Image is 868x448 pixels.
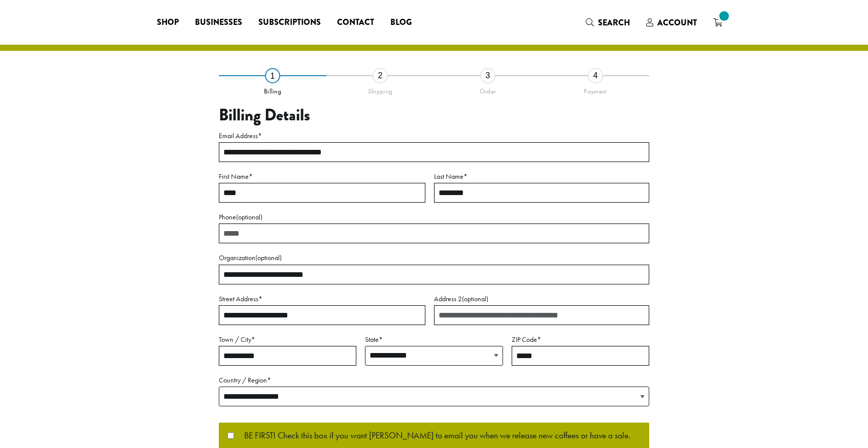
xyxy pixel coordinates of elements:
[480,68,495,83] div: 3
[219,251,649,264] label: Organization
[657,17,697,28] span: Account
[382,14,420,30] a: Blog
[219,170,425,183] label: First Name
[219,83,326,95] div: Billing
[265,68,280,83] div: 1
[542,83,649,95] div: Payment
[434,170,649,183] label: Last Name
[149,14,187,30] a: Shop
[187,14,250,30] a: Businesses
[337,16,374,29] span: Contact
[512,333,649,346] label: ZIP Code
[219,293,425,305] label: Street Address
[219,333,356,346] label: Town / City
[390,16,412,29] span: Blog
[258,16,321,29] span: Subscriptions
[219,106,649,125] h3: Billing Details
[195,16,242,29] span: Businesses
[234,431,630,440] span: BE FIRST! Check this box if you want [PERSON_NAME] to email you when we release new coffees or ha...
[250,14,329,30] a: Subscriptions
[326,83,434,95] div: Shipping
[578,14,638,31] a: Search
[638,14,705,31] a: Account
[373,68,388,83] div: 2
[598,17,630,28] span: Search
[227,432,234,439] input: BE FIRST! Check this box if you want [PERSON_NAME] to email you when we release new coffees or ha...
[434,293,649,305] label: Address 2
[157,16,179,29] span: Shop
[434,83,542,95] div: Order
[365,333,503,346] label: State
[329,14,382,30] a: Contact
[236,212,262,221] span: (optional)
[588,68,603,83] div: 4
[219,130,649,142] label: Email Address
[462,294,488,303] span: (optional)
[255,253,282,262] span: (optional)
